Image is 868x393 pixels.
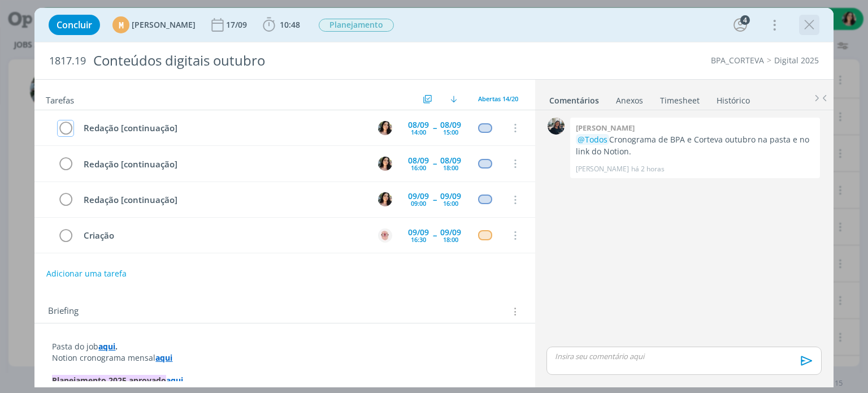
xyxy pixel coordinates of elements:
[408,228,429,236] div: 09/09
[378,157,392,171] img: T
[659,90,700,106] a: Timesheet
[774,55,819,66] a: Digital 2025
[46,92,74,106] span: Tarefas
[440,228,461,236] div: 09/09
[408,121,429,129] div: 08/09
[411,129,426,135] div: 14:00
[411,236,426,243] div: 16:30
[98,341,115,352] a: aqui
[48,304,79,319] span: Briefing
[576,134,814,157] p: Cronograma de BPA e Corteva outubro na pasta e no link do Notion.
[631,164,665,174] span: há 2 horas
[408,192,429,200] div: 09/09
[115,341,118,352] strong: .
[450,96,457,102] img: arrow-down.svg
[79,157,367,171] div: Redação [continuação]
[377,227,394,244] button: A
[378,121,392,135] img: T
[377,119,394,136] button: T
[260,16,303,34] button: 10:48
[440,157,461,165] div: 08/09
[433,231,436,239] span: --
[378,228,392,243] img: A
[79,228,367,243] div: Criação
[411,165,426,171] div: 16:00
[49,15,100,35] button: Concluir
[377,262,394,279] button: A
[46,264,127,284] button: Adicionar uma tarefa
[731,16,749,34] button: 4
[155,352,172,363] a: aqui
[318,18,394,32] button: Planejamento
[576,164,629,174] p: [PERSON_NAME]
[57,20,92,29] span: Concluir
[433,159,436,167] span: --
[377,191,394,208] button: T
[377,155,394,172] button: T
[34,8,833,387] div: dialog
[549,90,600,106] a: Comentários
[319,19,394,32] span: Planejamento
[740,15,750,25] div: 4
[88,47,493,75] div: Conteúdos digitais outubro
[112,16,129,33] div: M
[576,123,635,133] b: [PERSON_NAME]
[443,165,458,171] div: 18:00
[716,90,750,106] a: Histórico
[616,95,643,106] div: Anexos
[433,196,436,204] span: --
[52,352,517,364] p: Notion cronograma mensal
[578,134,607,145] span: @Todos
[443,129,458,135] div: 15:00
[166,375,183,386] a: aqui
[49,55,86,67] span: 1817.19
[443,236,458,243] div: 18:00
[52,341,517,352] p: Pasta do job
[711,55,764,66] a: BPA_CORTEVA
[443,200,458,206] div: 16:00
[112,16,196,33] button: M[PERSON_NAME]
[440,192,461,200] div: 09/09
[52,375,166,386] strong: Planejamento 2025 aprovado
[226,21,249,29] div: 17/09
[478,94,518,103] span: Abertas 14/20
[433,124,436,132] span: --
[79,121,367,135] div: Redação [continuação]
[411,200,426,206] div: 09:00
[548,118,565,135] img: M
[378,192,392,206] img: T
[280,19,300,30] span: 10:48
[79,193,367,207] div: Redação [continuação]
[132,21,196,29] span: [PERSON_NAME]
[408,157,429,165] div: 08/09
[440,121,461,129] div: 08/09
